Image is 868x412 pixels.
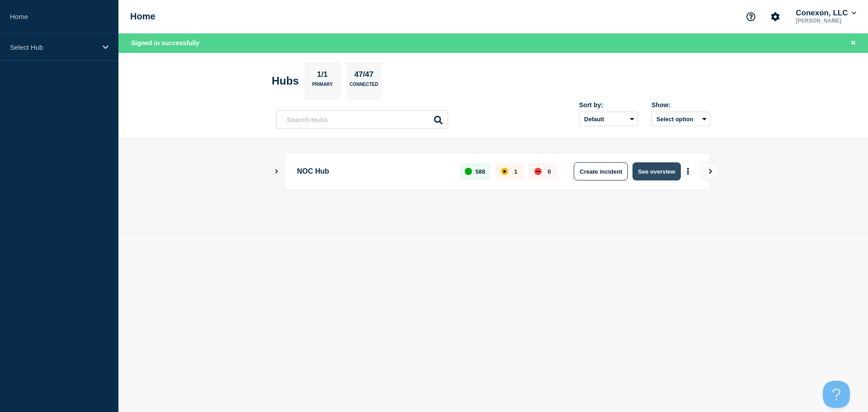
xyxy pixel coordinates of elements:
[276,110,448,129] input: Search Hubs
[476,168,486,175] p: 588
[272,75,299,87] h2: Hubs
[741,7,760,26] button: Support
[514,168,517,175] p: 1
[701,162,719,180] button: View
[682,163,694,180] button: More actions
[579,112,638,126] select: Sort by
[848,38,859,48] button: Close banner
[579,101,638,109] div: Sort by:
[534,168,542,175] div: down
[351,70,377,82] p: 47/47
[574,162,628,180] button: Create incident
[297,162,449,180] p: NOC Hub
[547,168,551,175] p: 0
[794,18,858,24] p: [PERSON_NAME]
[766,7,785,26] button: Account settings
[131,39,199,47] span: Signed in successfully
[312,82,333,91] p: Primary
[651,101,710,109] div: Show:
[823,381,850,408] iframe: Help Scout Beacon - Open
[10,43,97,51] p: Select Hub
[651,112,710,126] button: Select option
[349,82,378,91] p: Connected
[274,168,279,175] button: Show Connected Hubs
[130,11,156,22] h1: Home
[314,70,331,82] p: 1/1
[501,168,508,175] div: affected
[465,168,472,175] div: up
[794,9,858,18] button: Conexon, LLC
[632,162,680,180] button: See overview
